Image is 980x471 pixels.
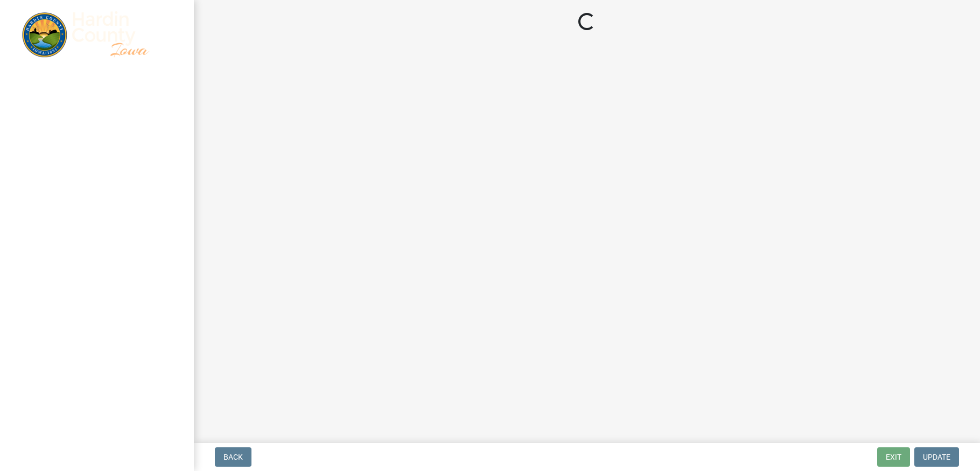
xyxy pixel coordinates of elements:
span: Update [923,453,950,461]
button: Exit [877,447,910,467]
button: Update [914,447,959,467]
img: Hardin County, Iowa [22,11,177,58]
span: Back [223,453,243,461]
button: Back [215,447,251,467]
